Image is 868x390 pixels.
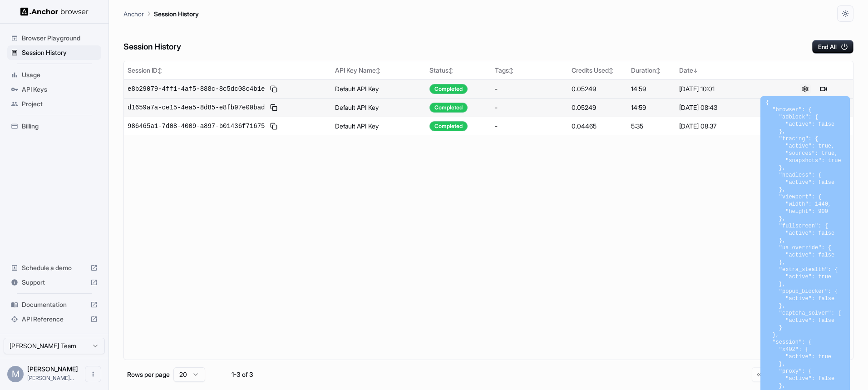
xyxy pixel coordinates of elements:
[7,119,101,133] div: Billing
[572,84,623,94] div: 0.05249
[429,66,488,75] div: Status
[154,9,199,19] p: Session History
[123,9,199,19] nav: breadcrumb
[22,278,87,287] span: Support
[331,117,426,135] td: Default API Key
[429,103,468,113] div: Completed
[429,84,468,94] div: Completed
[679,84,773,94] div: [DATE] 10:01
[495,84,565,94] div: -
[693,67,698,74] span: ↓
[128,84,265,94] span: e8b29079-4ff1-4af5-888c-8c5dc08c4b1e
[679,103,773,112] div: [DATE] 08:43
[631,122,672,131] div: 5:35
[22,99,98,109] span: Project
[22,85,98,94] span: API Keys
[128,122,265,131] span: 986465a1-7d08-4009-a897-b01436f71675
[679,122,773,131] div: [DATE] 08:37
[7,312,101,326] div: API Reference
[127,370,170,379] p: Rows per page
[123,9,144,19] p: Anchor
[7,275,101,290] div: Support
[85,366,101,382] button: Open menu
[495,103,565,112] div: -
[7,31,101,45] div: Browser Playground
[22,122,98,131] span: Billing
[331,98,426,117] td: Default API Key
[20,7,89,16] img: Anchor Logo
[449,67,453,74] span: ↕
[22,70,98,79] span: Usage
[22,300,87,309] span: Documentation
[656,67,661,74] span: ↕
[495,66,565,75] div: Tags
[509,67,513,74] span: ↕
[572,103,623,112] div: 0.05249
[679,66,773,75] div: Date
[128,66,328,75] div: Session ID
[335,66,423,75] div: API Key Name
[812,40,853,54] button: End All
[220,370,265,379] div: 1-3 of 3
[22,34,98,43] span: Browser Playground
[572,122,623,131] div: 0.04465
[631,103,672,112] div: 14:59
[429,121,468,131] div: Completed
[331,79,426,98] td: Default API Key
[7,297,101,312] div: Documentation
[631,66,672,75] div: Duration
[22,315,87,324] span: API Reference
[128,103,265,112] span: d1659a7a-ce15-4ea5-8d85-e8fb97e00bad
[22,48,98,57] span: Session History
[7,45,101,60] div: Session History
[609,67,613,74] span: ↕
[631,84,672,94] div: 14:59
[7,366,24,382] div: M
[572,66,623,75] div: Credits Used
[123,40,181,54] h6: Session History
[158,67,162,74] span: ↕
[7,261,101,275] div: Schedule a demo
[7,97,101,111] div: Project
[495,122,565,131] div: -
[27,365,78,373] span: Michelle Avery
[7,82,101,97] div: API Keys
[22,263,87,272] span: Schedule a demo
[7,68,101,82] div: Usage
[27,375,74,381] span: michelle@caffeinatedfirefly.com
[376,67,380,74] span: ↕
